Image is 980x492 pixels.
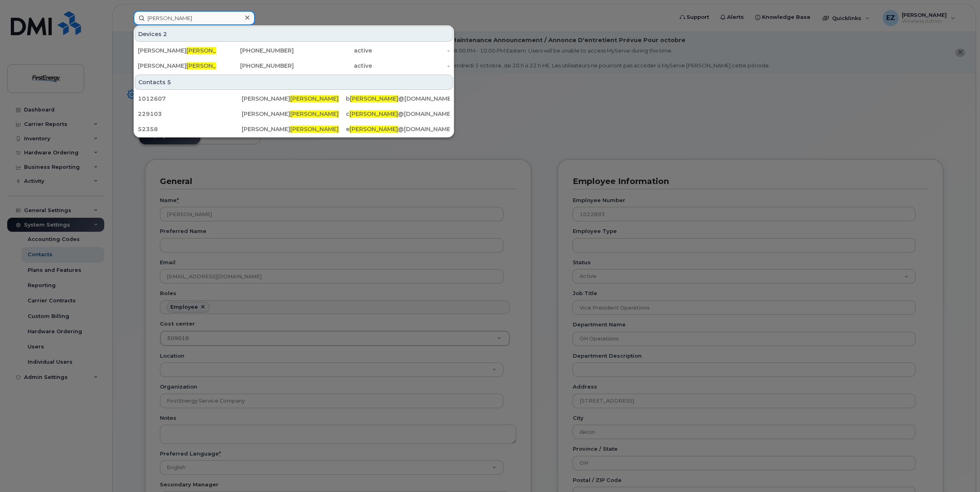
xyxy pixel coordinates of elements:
[135,59,453,73] a: [PERSON_NAME][PERSON_NAME][PHONE_NUMBER]active-
[186,62,235,69] span: [PERSON_NAME]
[138,95,242,103] div: 1012607
[163,30,167,38] span: 2
[135,75,453,90] div: Contacts
[216,47,294,55] div: [PHONE_NUMBER]
[135,107,453,121] a: 229103[PERSON_NAME][PERSON_NAME]c[PERSON_NAME]@[DOMAIN_NAME]
[138,62,216,70] div: [PERSON_NAME]
[372,47,450,55] div: -
[242,95,346,103] div: [PERSON_NAME]
[346,110,450,118] div: c @[DOMAIN_NAME]
[350,110,398,117] span: [PERSON_NAME]
[945,457,974,486] iframe: Messenger Launcher
[135,26,453,42] div: Devices
[346,95,450,103] div: b @[DOMAIN_NAME]
[135,43,453,58] a: [PERSON_NAME][PERSON_NAME][PHONE_NUMBER]active-
[372,62,450,70] div: -
[216,62,294,70] div: [PHONE_NUMBER]
[167,78,171,86] span: 5
[138,125,242,133] div: 52358
[138,47,216,55] div: [PERSON_NAME]
[290,126,339,133] span: [PERSON_NAME]
[350,126,398,133] span: [PERSON_NAME]
[350,95,398,102] span: [PERSON_NAME]
[290,95,339,102] span: [PERSON_NAME]
[186,47,235,54] span: [PERSON_NAME]
[294,47,372,55] div: active
[294,62,372,70] div: active
[138,110,242,118] div: 229103
[135,91,453,106] a: 1012607[PERSON_NAME][PERSON_NAME]b[PERSON_NAME]@[DOMAIN_NAME]
[290,110,339,117] span: [PERSON_NAME]
[135,122,453,136] a: 52358[PERSON_NAME][PERSON_NAME]e[PERSON_NAME]@[DOMAIN_NAME]
[346,125,450,133] div: e @[DOMAIN_NAME]
[242,125,346,133] div: [PERSON_NAME]
[242,110,346,118] div: [PERSON_NAME]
